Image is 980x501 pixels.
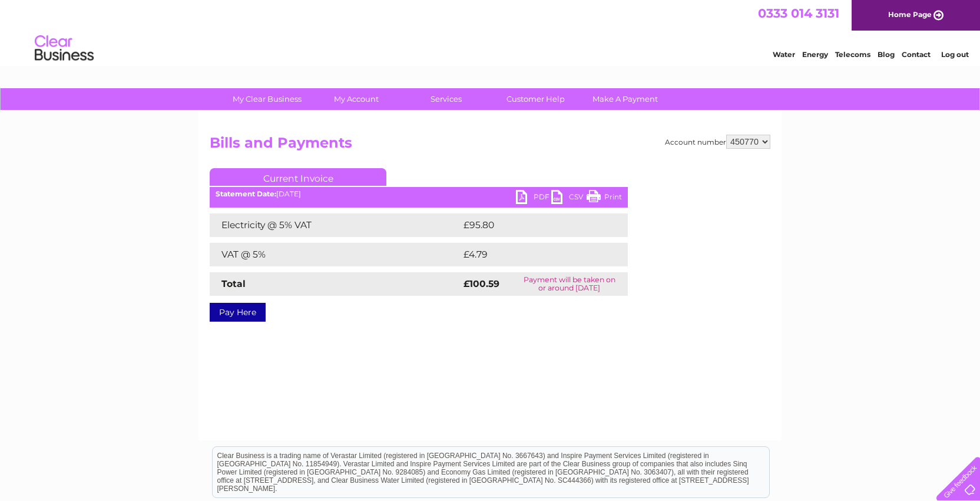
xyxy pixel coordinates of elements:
a: Pay Here [210,303,266,322]
a: Contact [902,50,931,59]
a: PDF [516,190,551,207]
a: Energy [802,50,828,59]
a: Current Invoice [210,168,386,186]
strong: Total [221,278,246,289]
div: Clear Business is a trading name of Verastar Limited (registered in [GEOGRAPHIC_DATA] No. 3667643... [213,6,769,57]
a: Print [587,190,622,207]
img: logo.png [34,31,94,66]
div: [DATE] [210,190,628,198]
a: Make A Payment [577,88,674,110]
td: £95.80 [461,213,605,237]
td: £4.79 [461,243,600,266]
a: Telecoms [835,50,870,59]
a: Water [773,50,795,59]
div: Account number [665,135,770,149]
a: My Account [308,88,405,110]
a: CSV [551,190,587,207]
a: Blog [878,50,895,59]
a: My Clear Business [218,88,316,110]
a: Services [398,88,495,110]
a: Log out [941,50,969,59]
td: VAT @ 5% [210,243,461,266]
strong: £100.59 [463,278,499,289]
h2: Bills and Payments [210,135,770,157]
td: Electricity @ 5% VAT [210,213,461,237]
a: 0333 014 3131 [758,6,839,21]
b: Statement Date: [216,189,276,198]
td: Payment will be taken on or around [DATE] [511,272,628,296]
a: Customer Help [487,88,584,110]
